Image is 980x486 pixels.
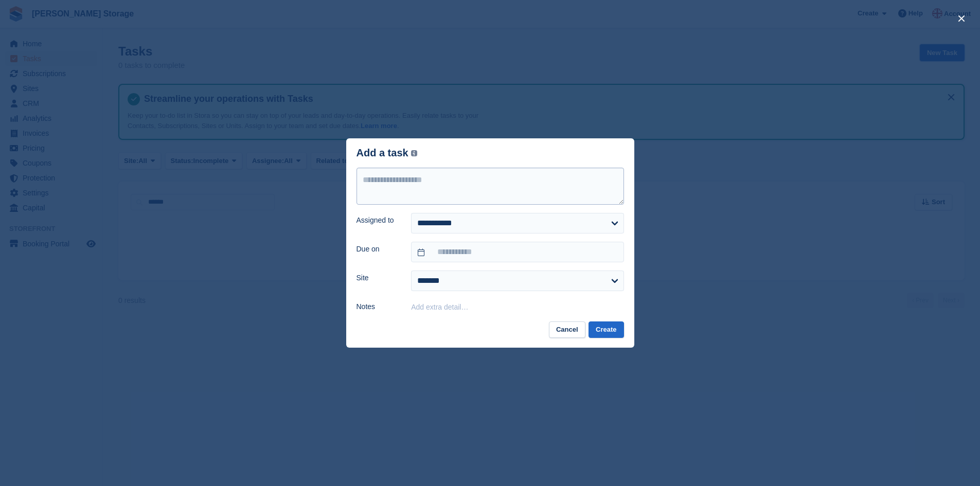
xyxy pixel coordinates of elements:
[549,321,585,338] button: Cancel
[411,303,468,311] button: Add extra detail…
[411,150,417,156] img: icon-info-grey-7440780725fd019a000dd9b08b2336e03edf1995a4989e88bcd33f0948082b44.svg
[357,215,399,226] label: Assigned to
[357,273,399,283] label: Site
[357,147,418,159] div: Add a task
[357,301,399,312] label: Notes
[953,10,970,27] button: close
[357,244,399,255] label: Due on
[589,321,623,338] button: Create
